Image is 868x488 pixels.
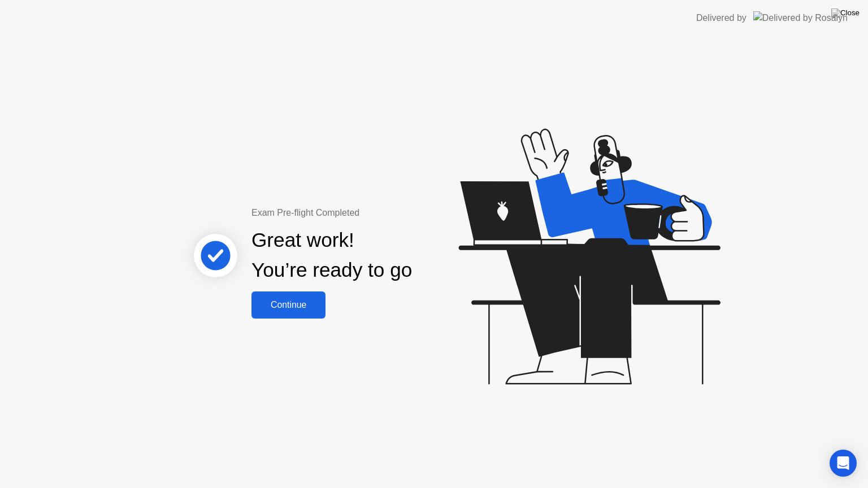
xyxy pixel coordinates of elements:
[831,8,860,18] img: Close
[830,450,857,477] div: Open Intercom Messenger
[251,225,412,285] div: Great work! You’re ready to go
[251,291,325,319] button: Continue
[753,11,848,24] img: Delivered by Rosalyn
[696,11,747,25] div: Delivered by
[255,300,322,310] div: Continue
[251,206,485,220] div: Exam Pre-flight Completed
